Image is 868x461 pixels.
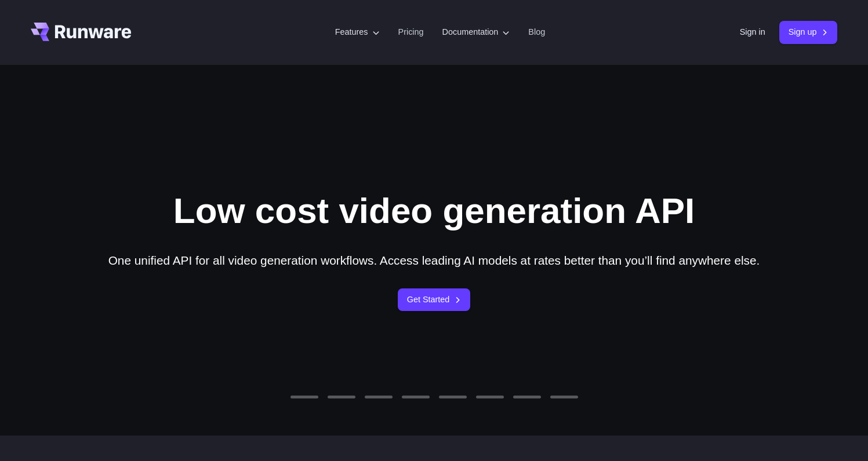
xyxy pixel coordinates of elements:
[398,25,424,39] a: Pricing
[173,189,695,232] h1: Low cost video generation API
[740,25,765,39] a: Sign in
[442,25,510,39] label: Documentation
[108,251,760,270] p: One unified API for all video generation workflows. Access leading AI models at rates better than...
[335,25,380,39] label: Features
[398,288,471,311] a: Get Started
[779,21,838,43] a: Sign up
[528,25,545,39] a: Blog
[31,23,132,41] a: Go to /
